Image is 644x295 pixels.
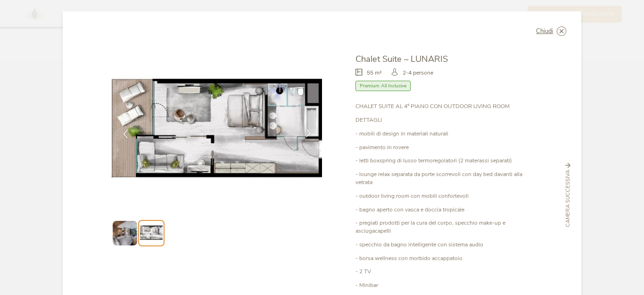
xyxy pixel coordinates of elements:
[403,69,433,77] span: 2-4 persone
[355,268,532,276] p: - 2 TV
[112,53,322,211] img: Chalet Suite – LUNARIS
[113,221,137,245] img: Preview
[355,81,411,92] span: Premium All Inclusive
[564,170,572,227] span: Camera successiva
[355,281,532,289] p: - Minibar
[355,170,532,186] p: - lounge relax separata da porte scorrevoli con day bed davanti alla vetrata
[355,157,532,165] p: - letti boxspring di lusso termoregolatori (2 materassi separati)
[355,241,532,249] p: - specchio da bagno intelligente con sistema audio
[355,53,448,65] span: Chalet Suite – LUNARIS
[367,69,382,77] span: 55 m²
[355,192,532,200] p: - outdoor living room con mobili confortevoli
[355,143,532,152] p: - pavimento in rovere
[355,130,532,138] p: - mobili di design in materiali naturali
[355,116,532,124] p: DETTAGLI
[355,206,532,214] p: - bagno aperto con vasca e doccia tropicale
[355,219,532,235] p: - pregiati prodotti per la cura del corpo, specchio make-up e asciugacapelli
[355,254,532,262] p: - borsa wellness con morbido accappatoio
[355,102,532,110] p: CHALET SUITE AL 4° PIANO CON OUTDOOR LIVING ROOM
[140,222,162,244] img: Preview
